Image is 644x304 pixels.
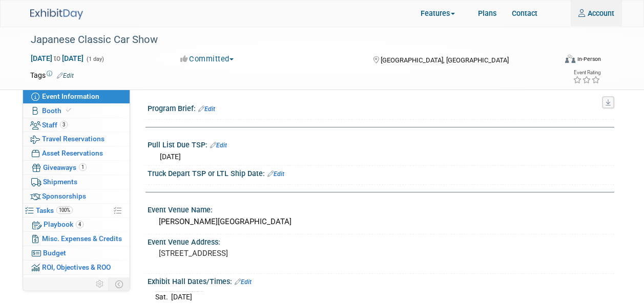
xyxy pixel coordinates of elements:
[44,220,84,228] span: Playbook
[42,234,122,243] span: Misc. Expenses & Credits
[470,1,504,26] a: Plans
[267,170,284,178] a: Edit
[210,142,227,149] a: Edit
[56,206,73,214] span: 100%
[148,166,614,179] div: Truck Depart TSP or LTL Ship Date:
[381,56,509,64] span: [GEOGRAPHIC_DATA], [GEOGRAPHIC_DATA]
[91,277,109,291] td: Personalize Event Tab Strip
[23,90,130,103] a: Event Information
[42,277,93,286] span: Attachments
[148,274,614,287] div: Exhibit Hall Dates/Times:
[42,135,105,143] span: Travel Reservations
[413,2,470,27] a: Features
[42,149,103,157] span: Asset Reservations
[23,246,130,260] a: Budget
[86,56,104,62] span: (1 day)
[36,206,73,214] span: Tasks
[43,163,87,171] span: Giveaways
[573,70,600,75] div: Event Rating
[23,232,130,246] a: Misc. Expenses & Credits
[148,234,614,247] div: Event Venue Address:
[23,104,130,118] a: Booth
[42,192,86,200] span: Sponsorships
[577,55,601,63] div: In-Person
[23,118,130,132] a: Staff3
[42,106,73,115] span: Booth
[109,277,130,291] td: Toggle Event Tabs
[79,163,87,171] span: 1
[30,54,84,63] span: [DATE] [DATE]
[27,31,553,49] div: Japanese Classic Car Show
[76,221,84,228] span: 4
[519,53,601,69] div: Event Format
[42,92,99,100] span: Event Information
[235,278,252,286] a: Edit
[42,121,68,129] span: Staff
[23,146,130,160] a: Asset Reservations
[86,277,93,285] span: 3
[171,291,192,302] td: [DATE]
[571,1,622,26] a: Account
[23,132,130,146] a: Travel Reservations
[155,291,171,302] td: Sat.
[30,9,83,19] img: ExhibitDay
[23,218,130,231] a: Playbook4
[43,178,77,186] span: Shipments
[159,249,331,258] pre: [STREET_ADDRESS]
[66,107,71,113] i: Booth reservation complete
[23,175,130,189] a: Shipments
[23,161,130,175] a: Giveaways1
[43,249,66,257] span: Budget
[565,55,575,63] img: Format-Inperson.png
[23,189,130,203] a: Sponsorships
[23,275,130,289] a: Attachments3
[177,54,238,64] button: Committed
[155,214,607,230] div: [PERSON_NAME][GEOGRAPHIC_DATA]
[148,202,614,215] div: Event Venue Name:
[160,153,181,161] span: [DATE]
[57,72,74,79] a: Edit
[52,54,62,62] span: to
[148,101,614,114] div: Program Brief:
[30,70,74,80] td: Tags
[23,204,130,218] a: Tasks100%
[148,137,614,150] div: Pull List Due TSP:
[42,263,111,271] span: ROI, Objectives & ROO
[504,1,545,26] a: Contact
[60,121,68,128] span: 3
[198,105,215,113] a: Edit
[23,260,130,274] a: ROI, Objectives & ROO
